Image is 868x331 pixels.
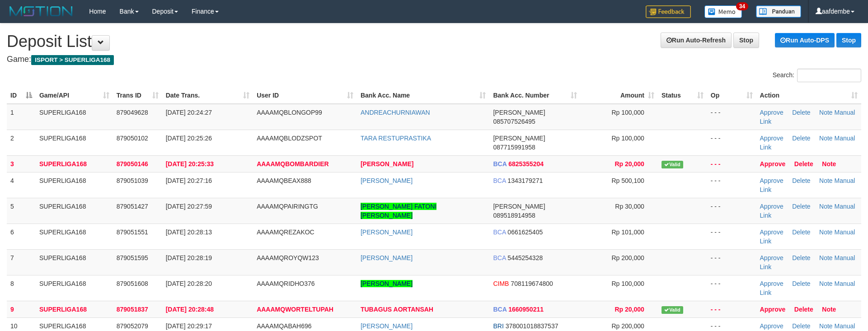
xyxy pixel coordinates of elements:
[819,109,833,116] a: Note
[707,130,756,155] td: - - -
[493,135,545,142] span: [PERSON_NAME]
[36,275,113,301] td: SUPERLIGA168
[760,135,784,142] a: Approve
[36,104,113,130] td: SUPERLIGA168
[760,109,855,125] a: Manual Link
[760,177,784,184] a: Approve
[507,254,543,261] span: Copy 5445254328 to clipboard
[506,322,558,330] span: Copy 378001018837537 to clipboard
[493,118,535,125] span: Copy 085707526495 to clipboard
[507,177,543,184] span: Copy 1343179271 to clipboard
[361,322,413,330] a: [PERSON_NAME]
[760,306,786,313] a: Approve
[792,322,810,330] a: Delete
[760,135,855,151] a: Manual Link
[707,198,756,224] td: - - -
[7,198,36,224] td: 5
[36,198,113,224] td: SUPERLIGA168
[257,135,322,142] span: AAAAMQBLODZSPOT
[792,135,810,142] a: Delete
[792,177,810,184] a: Delete
[7,275,36,301] td: 8
[707,224,756,249] td: - - -
[760,254,855,270] a: Manual Link
[508,306,544,313] span: Copy 1660950211 to clipboard
[797,69,861,82] input: Search:
[493,177,506,184] span: BCA
[819,322,833,330] a: Note
[493,144,535,151] span: Copy 087715991958 to clipboard
[611,254,644,261] span: Rp 200,000
[760,280,855,296] a: Manual Link
[7,301,36,317] td: 9
[117,203,148,210] span: 879051427
[117,135,148,142] span: 879050102
[7,130,36,155] td: 2
[822,160,836,168] a: Note
[819,280,833,287] a: Note
[361,228,413,236] a: [PERSON_NAME]
[117,177,148,184] span: 879051039
[166,203,212,210] span: [DATE] 20:27:59
[707,172,756,198] td: - - -
[361,203,436,219] a: [PERSON_NAME] FATONI [PERSON_NAME]
[166,254,212,261] span: [DATE] 20:28:19
[611,280,644,287] span: Rp 100,000
[166,228,212,236] span: [DATE] 20:28:13
[760,203,855,219] a: Manual Link
[611,135,644,142] span: Rp 100,000
[7,172,36,198] td: 4
[493,109,545,116] span: [PERSON_NAME]
[819,228,833,236] a: Note
[794,306,813,313] a: Delete
[166,306,214,313] span: [DATE] 20:28:48
[646,5,691,18] img: Feedback.jpg
[361,254,413,261] a: [PERSON_NAME]
[760,322,784,330] a: Approve
[707,155,756,172] td: - - -
[819,254,833,261] a: Note
[662,306,683,314] span: Valid transaction
[773,69,861,82] label: Search:
[792,254,810,261] a: Delete
[489,87,581,104] th: Bank Acc. Number: activate to sort column ascending
[117,306,148,313] span: 879051837
[36,172,113,198] td: SUPERLIGA168
[493,228,506,236] span: BCA
[493,160,507,168] span: BCA
[792,228,810,236] a: Delete
[611,109,644,116] span: Rp 100,000
[756,5,801,18] img: panduan.png
[257,228,314,236] span: AAAAMQREZAKOC
[611,322,644,330] span: Rp 200,000
[257,306,333,313] span: AAAAMQWORTELTUPAH
[361,306,433,313] a: TUBAGUS AORTANSAH
[7,33,861,51] h1: Deposit List
[707,275,756,301] td: - - -
[31,55,114,65] span: ISPORT > SUPERLIGA168
[113,87,162,104] th: Trans ID: activate to sort column ascending
[760,177,855,193] a: Manual Link
[166,322,212,330] span: [DATE] 20:29:17
[760,203,784,210] a: Approve
[117,109,148,116] span: 879049628
[707,87,756,104] th: Op: activate to sort column ascending
[117,322,148,330] span: 879052079
[7,224,36,249] td: 6
[7,5,75,18] img: MOTION_logo.png
[257,203,318,210] span: AAAAMQPAIRINGTG
[760,160,786,168] a: Approve
[707,301,756,317] td: - - -
[257,160,328,168] span: AAAAMQBOMBARDIER
[7,104,36,130] td: 1
[253,87,357,104] th: User ID: activate to sort column ascending
[257,280,314,287] span: AAAAMQRIDHO376
[581,87,658,104] th: Amount: activate to sort column ascending
[819,203,833,210] a: Note
[792,280,810,287] a: Delete
[357,87,490,104] th: Bank Acc. Name: activate to sort column ascending
[507,228,543,236] span: Copy 0661625405 to clipboard
[166,280,212,287] span: [DATE] 20:28:20
[493,322,503,330] span: BRI
[7,87,36,104] th: ID: activate to sort column descending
